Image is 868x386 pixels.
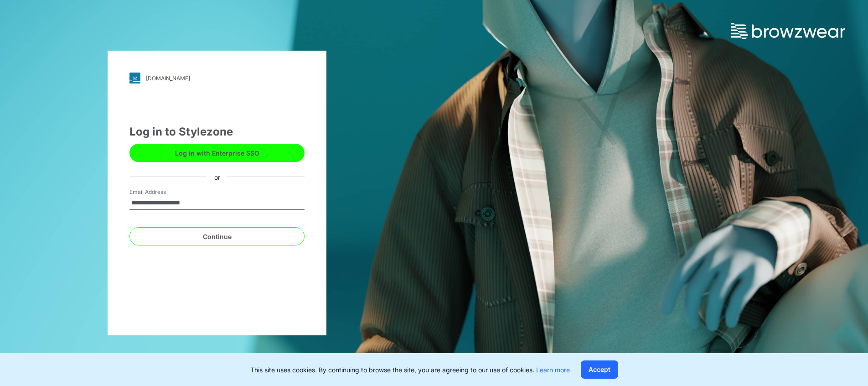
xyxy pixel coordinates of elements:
[129,124,305,140] div: Log in to Stylezone
[536,366,570,374] a: Learn more
[581,360,618,379] button: Accept
[129,144,305,162] button: Log in with Enterprise SSO
[129,188,193,196] label: Email Address
[146,75,190,82] div: [DOMAIN_NAME]
[207,172,227,182] div: or
[129,73,140,83] img: svg+xml;base64,PHN2ZyB3aWR0aD0iMjgiIGhlaWdodD0iMjgiIHZpZXdCb3g9IjAgMCAyOCAyOCIgZmlsbD0ibm9uZSIgeG...
[129,73,305,83] a: [DOMAIN_NAME]
[250,365,570,375] p: This site uses cookies. By continuing to browse the site, you are agreeing to our use of cookies.
[731,23,845,39] img: browzwear-logo.73288ffb.svg
[129,227,305,245] button: Continue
